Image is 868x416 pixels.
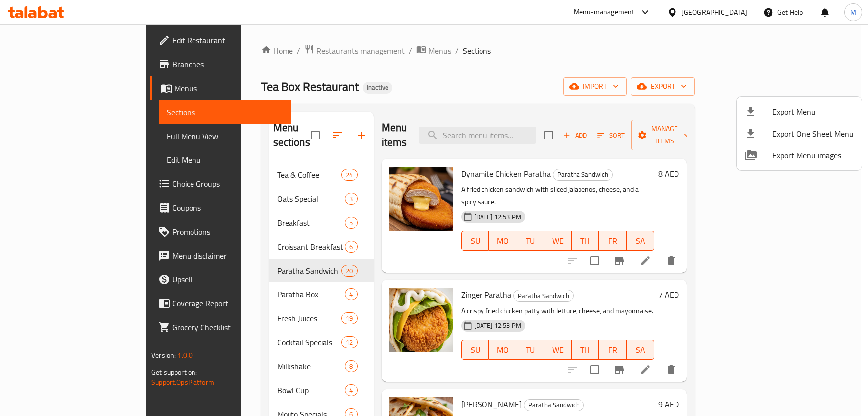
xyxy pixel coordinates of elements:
[737,101,862,123] li: Export menu items
[737,123,862,144] li: Export one sheet menu items
[737,144,862,166] li: Export Menu images
[772,149,854,161] span: Export Menu images
[772,128,854,139] span: Export One Sheet Menu
[772,106,854,118] span: Export Menu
